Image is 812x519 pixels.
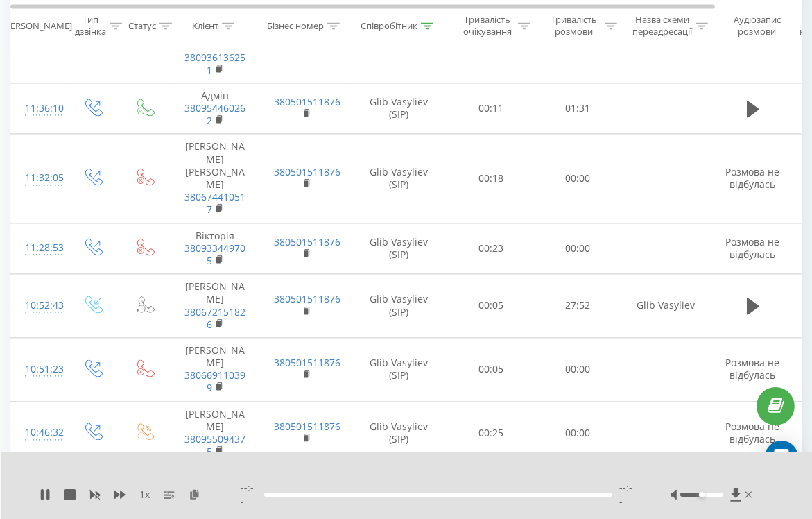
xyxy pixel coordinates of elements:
[185,101,246,127] a: 380954460262
[726,420,780,445] span: Розмова не відбулась
[351,337,448,401] td: Glib Vasyliev (SIP)
[351,83,448,134] td: Glib Vasyliev (SIP)
[351,223,448,274] td: Glib Vasyliev (SIP)
[2,20,72,32] div: [PERSON_NAME]
[619,481,636,509] span: --:--
[171,401,261,465] td: [PERSON_NAME]
[351,401,448,465] td: Glib Vasyliev (SIP)
[185,305,246,331] a: 380672151826
[171,223,261,274] td: Вікторія
[361,20,417,32] div: Співробітник
[765,441,798,474] div: Open Intercom Messenger
[192,20,218,32] div: Клієнт
[25,164,53,192] div: 11:32:05
[535,337,621,401] td: 00:00
[185,432,246,458] a: 380955094375
[726,356,780,382] span: Розмова не відбулась
[241,481,264,509] span: --:--
[25,356,53,383] div: 10:51:23
[171,83,261,134] td: Адмін
[535,274,621,338] td: 27:52
[275,420,341,433] a: 380501511876
[185,241,246,267] a: 380933449705
[699,492,705,497] div: Accessibility label
[726,165,780,191] span: Розмова не відбулась
[139,488,150,502] span: 1 x
[75,15,106,38] div: Тип дзвінка
[726,235,780,261] span: Розмова не відбулась
[275,235,341,248] a: 380501511876
[185,190,246,216] a: 380674410517
[171,337,261,401] td: [PERSON_NAME]
[448,83,535,134] td: 00:11
[535,83,621,134] td: 01:31
[275,292,341,305] a: 380501511876
[535,134,621,223] td: 00:00
[171,274,261,338] td: [PERSON_NAME]
[448,401,535,465] td: 00:25
[351,274,448,338] td: Glib Vasyliev (SIP)
[25,235,53,262] div: 11:28:53
[448,134,535,223] td: 00:18
[546,15,601,38] div: Тривалість розмови
[535,401,621,465] td: 00:00
[25,419,53,446] div: 10:46:32
[275,165,341,178] a: 380501511876
[448,337,535,401] td: 00:05
[185,368,246,394] a: 380669110399
[25,95,53,122] div: 11:36:10
[185,51,246,76] a: 380936136251
[535,223,621,274] td: 00:00
[621,274,711,338] td: Glib Vasyliev
[723,15,791,38] div: Аудіозапис розмови
[171,134,261,223] td: [PERSON_NAME] [PERSON_NAME]
[460,15,515,38] div: Тривалість очікування
[448,274,535,338] td: 00:05
[267,20,324,32] div: Бізнес номер
[275,95,341,108] a: 380501511876
[275,356,341,369] a: 380501511876
[128,20,156,32] div: Статус
[351,134,448,223] td: Glib Vasyliev (SIP)
[632,15,692,38] div: Назва схеми переадресації
[25,292,53,319] div: 10:52:43
[448,223,535,274] td: 00:23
